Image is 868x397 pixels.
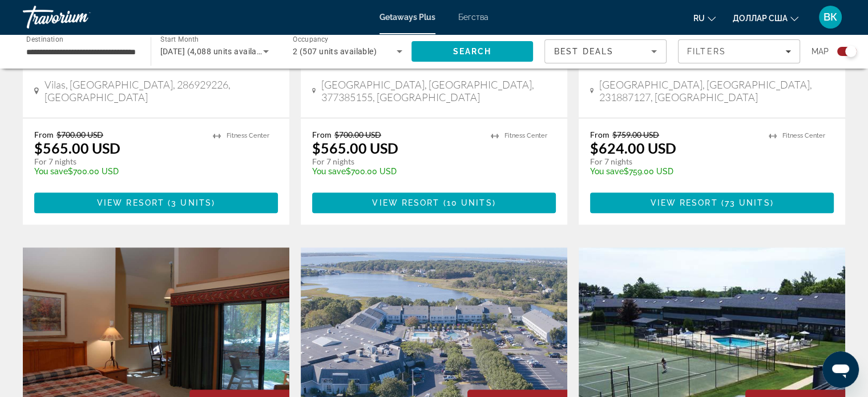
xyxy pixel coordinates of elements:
font: ВК [823,11,837,23]
p: $700.00 USD [34,167,201,176]
span: You save [34,167,68,176]
span: 73 units [725,198,770,207]
span: 2 (507 units available) [293,47,377,56]
input: Select destination [26,45,136,59]
span: $700.00 USD [334,130,381,139]
span: Fitness Center [227,132,269,139]
button: View Resort(73 units) [590,193,834,213]
button: Search [411,41,534,62]
mat-select: Sort by [554,45,657,58]
span: Start Month [160,35,199,43]
p: $624.00 USD [590,139,676,157]
span: From [312,130,332,139]
span: View Resort [650,198,717,207]
p: $565.00 USD [34,139,120,157]
span: Destination [26,35,63,43]
iframe: Кнопка запуска окна обмена сообщениями [822,351,859,388]
span: Fitness Center [504,132,547,139]
a: Getaways Plus [380,13,435,22]
p: $700.00 USD [312,167,479,176]
span: View Resort [97,198,164,207]
span: ( ) [164,198,215,207]
button: Изменить язык [693,10,716,26]
span: $700.00 USD [56,130,103,139]
font: доллар США [733,14,788,23]
font: ru [693,14,705,23]
span: ( ) [439,198,495,207]
span: $759.00 USD [612,130,659,139]
span: 3 units [171,198,212,207]
span: ( ) [717,198,773,207]
button: View Resort(3 units) [34,193,278,213]
span: From [34,130,54,139]
span: You save [312,167,346,176]
p: $759.00 USD [590,167,757,176]
span: [DATE] (4,088 units available) [160,47,271,56]
span: Occupancy [293,35,329,43]
p: For 7 nights [312,157,479,167]
p: $565.00 USD [312,139,398,157]
span: Vilas, [GEOGRAPHIC_DATA], 286929226, [GEOGRAPHIC_DATA] [45,78,278,103]
span: 10 units [447,198,492,207]
span: Search [453,47,491,56]
span: [GEOGRAPHIC_DATA], [GEOGRAPHIC_DATA], 231887127, [GEOGRAPHIC_DATA] [599,78,834,103]
span: View Resort [372,198,439,207]
span: Fitness Center [782,132,825,139]
button: Изменить валюту [733,10,798,26]
span: You save [590,167,624,176]
span: From [590,130,609,139]
button: Меню пользователя [815,5,845,29]
a: Травориум [23,2,137,32]
button: Filters [678,39,800,63]
p: For 7 nights [590,157,757,167]
span: Map [812,43,829,59]
span: Filters [687,47,726,56]
span: [GEOGRAPHIC_DATA], [GEOGRAPHIC_DATA], 377385155, [GEOGRAPHIC_DATA] [321,78,556,103]
span: Best Deals [554,47,613,56]
p: For 7 nights [34,157,201,167]
a: Бегства [458,13,488,22]
button: View Resort(10 units) [312,193,556,213]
